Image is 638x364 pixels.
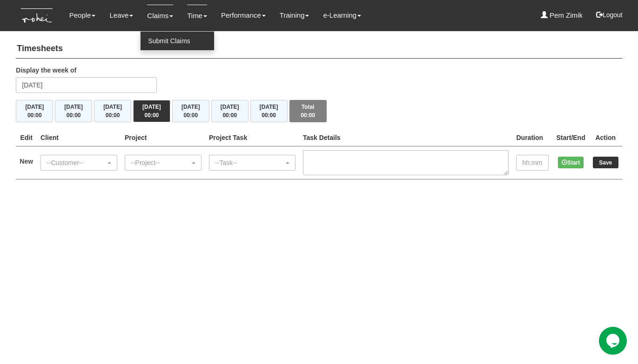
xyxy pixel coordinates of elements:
[141,32,214,50] a: Submit Claims
[106,112,120,119] span: 00:00
[541,5,583,26] a: Pem Zimik
[16,100,53,122] button: [DATE]00:00
[121,129,205,146] th: Project
[552,129,589,146] th: Start/End
[67,112,81,119] span: 00:00
[40,155,117,171] button: --Customer--
[589,129,622,146] th: Action
[289,100,327,122] button: Total00:00
[593,157,618,168] input: Save
[125,155,201,171] button: --Project--
[20,157,33,166] label: New
[55,100,92,122] button: [DATE]00:00
[221,5,266,26] a: Performance
[280,5,309,26] a: Training
[590,4,629,26] button: Logout
[558,157,584,168] button: Start
[205,129,299,146] th: Project Task
[131,158,190,167] div: --Project--
[262,112,276,119] span: 00:00
[16,129,37,146] th: Edit
[133,100,170,122] button: [DATE]00:00
[512,129,552,146] th: Duration
[16,40,622,59] h4: Timesheets
[16,100,622,122] div: Timesheet Week Summary
[109,5,133,26] a: Leave
[301,112,315,119] span: 00:00
[37,129,121,146] th: Client
[215,158,284,167] div: --Task--
[187,5,207,26] a: Time
[209,155,295,171] button: --Task--
[599,327,629,355] iframe: chat widget
[323,5,361,26] a: e-Learning
[16,66,76,75] label: Display the week of
[183,112,198,119] span: 00:00
[516,155,549,171] input: hh:mm
[299,129,513,146] th: Task Details
[69,5,96,26] a: People
[172,100,209,122] button: [DATE]00:00
[147,5,173,26] a: Claims
[145,112,159,119] span: 00:00
[250,100,288,122] button: [DATE]00:00
[27,112,42,119] span: 00:00
[211,100,248,122] button: [DATE]00:00
[222,112,237,119] span: 00:00
[94,100,131,122] button: [DATE]00:00
[47,158,106,167] div: --Customer--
